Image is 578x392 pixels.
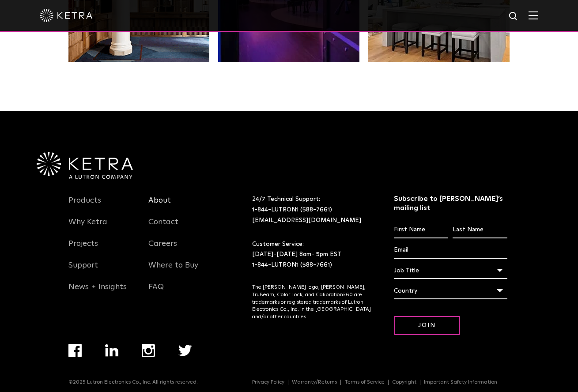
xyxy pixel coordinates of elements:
input: Email [394,242,507,259]
a: Important Safety Information [420,380,501,385]
a: Why Ketra [68,217,107,237]
div: Navigation Menu [68,194,136,302]
p: The [PERSON_NAME] logo, [PERSON_NAME], TruBeam, Color Lock, and Calibration360 are trademarks or ... [252,284,372,321]
a: Projects [68,239,98,259]
div: Navigation Menu [68,344,215,379]
div: Navigation Menu [252,379,510,385]
a: Careers [148,239,177,259]
img: linkedin [105,344,119,357]
a: Support [68,260,98,281]
img: Ketra-aLutronCo_White_RGB [37,152,133,179]
input: Last Name [453,222,507,238]
img: instagram [142,344,155,357]
a: Contact [148,217,178,237]
a: [EMAIL_ADDRESS][DOMAIN_NAME] [252,217,361,223]
div: Country [394,283,507,299]
a: About [148,196,171,216]
img: Hamburger%20Nav.svg [529,11,538,19]
input: First Name [394,222,448,238]
a: Warranty/Returns [288,380,341,385]
a: 1-844-LUTRON1 (588-7661) [252,207,332,213]
img: ketra-logo-2019-white [40,9,93,22]
p: Customer Service: [DATE]-[DATE] 8am- 5pm EST [252,239,372,271]
a: Where to Buy [148,260,198,281]
img: facebook [68,344,82,357]
h3: Subscribe to [PERSON_NAME]’s mailing list [394,194,507,213]
input: Join [394,316,460,335]
a: Copyright [389,380,420,385]
a: Products [68,196,101,216]
a: FAQ [148,282,164,302]
img: search icon [508,11,519,22]
a: News + Insights [68,282,127,302]
img: twitter [178,345,192,356]
div: Job Title [394,262,507,279]
p: 24/7 Technical Support: [252,194,372,226]
a: 1-844-LUTRON1 (588-7661) [252,262,332,268]
div: Navigation Menu [148,194,215,302]
p: ©2025 Lutron Electronics Co., Inc. All rights reserved. [68,379,198,385]
a: Privacy Policy [249,380,288,385]
a: Terms of Service [341,380,389,385]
